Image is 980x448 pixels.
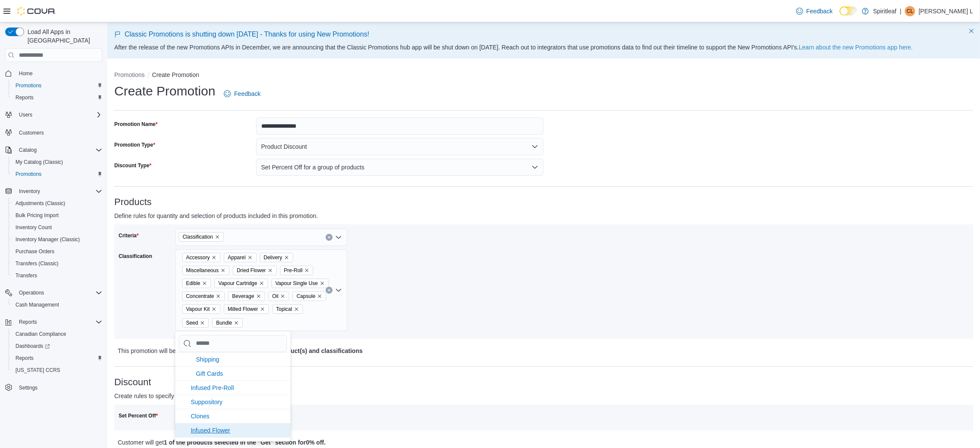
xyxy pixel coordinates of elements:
[304,268,309,273] button: Remove Pre-Roll from selection in this group
[114,141,155,148] label: Promotion Type
[256,138,544,155] button: Product Discount
[15,288,102,298] span: Operations
[15,272,37,279] span: Transfers
[272,304,303,314] span: Topical
[317,294,322,299] button: Remove Capsule from selection in this group
[15,159,63,166] span: My Catalog (Classic)
[9,299,106,311] button: Cash Management
[186,279,200,288] span: Edible
[12,258,62,269] a: Transfers (Classic)
[15,288,48,298] button: Operations
[12,270,40,281] a: Transfers
[12,80,45,91] a: Promotions
[233,266,277,275] span: Dried Flower
[12,353,37,363] a: Reports
[2,381,106,394] button: Settings
[15,331,66,338] span: Canadian Compliance
[182,318,209,328] span: Seed
[2,316,106,328] button: Reports
[326,287,333,294] button: Clear input
[182,292,225,301] span: Concentrate
[9,92,106,104] button: Reports
[900,6,902,16] p: |
[152,71,199,78] button: Create Promotion
[19,111,32,118] span: Users
[15,68,36,79] a: Home
[12,258,102,269] span: Transfers (Classic)
[15,68,102,79] span: Home
[919,6,973,16] p: [PERSON_NAME] L
[182,304,220,314] span: Vapour Kit
[15,145,40,155] button: Catalog
[114,71,145,78] button: Promotions
[114,211,758,221] p: Define rules for quantity and selection of products included in this promotion.
[186,266,219,275] span: Miscellaneous
[114,377,973,387] h3: Discount
[9,168,106,180] button: Promotions
[12,300,102,310] span: Cash Management
[12,80,102,91] span: Promotions
[216,319,232,327] span: Bundle
[256,159,544,176] button: Set Percent Off for a group of products
[202,281,207,286] button: Remove Edible from selection in this group
[12,365,102,375] span: Washington CCRS
[19,70,33,77] span: Home
[186,253,210,262] span: Accessory
[216,294,221,299] button: Remove Concentrate from selection in this group
[15,94,34,101] span: Reports
[907,6,913,16] span: CL
[260,307,265,312] button: Remove Milled Flower from selection in this group
[9,328,106,340] button: Canadian Compliance
[15,260,58,267] span: Transfers (Classic)
[19,319,37,325] span: Reports
[9,197,106,209] button: Adjustments (Classic)
[335,234,342,241] button: Open list of options
[9,340,106,352] a: Dashboards
[12,157,67,167] a: My Catalog (Classic)
[12,92,102,103] span: Reports
[220,268,226,273] button: Remove Miscellaneous from selection in this group
[284,266,302,275] span: Pre-Roll
[200,320,205,325] button: Remove Seed from selection in this group
[15,224,52,231] span: Inventory Count
[9,209,106,221] button: Bulk Pricing Import
[799,44,913,51] a: Learn about the new Promotions app here.
[15,110,36,120] button: Users
[186,319,198,327] span: Seed
[211,307,217,312] button: Remove Vapour Kit from selection in this group
[215,234,220,239] button: Remove Classification from selection in this group
[15,382,102,393] span: Settings
[2,185,106,197] button: Inventory
[840,6,858,15] input: Dark Mode
[12,92,37,103] a: Reports
[212,318,243,328] span: Bundle
[269,292,290,301] span: Oil
[247,255,253,260] button: Remove Apparel from selection in this group
[12,169,102,179] span: Promotions
[15,186,102,196] span: Inventory
[806,7,833,15] span: Feedback
[228,305,258,313] span: Milled Flower
[12,246,102,257] span: Purchase Orders
[234,320,239,325] button: Remove Bundle from selection in this group
[12,270,102,281] span: Transfers
[15,355,34,362] span: Reports
[15,127,102,138] span: Customers
[276,305,292,313] span: Topical
[9,245,106,258] button: Purchase Orders
[15,367,60,374] span: [US_STATE] CCRS
[260,253,293,262] span: Delivery
[224,304,269,314] span: Milled Flower
[118,346,757,356] p: This promotion will be in effect when a customer buys
[114,162,151,169] label: Discount Type
[114,83,215,100] h1: Create Promotion
[15,248,55,255] span: Purchase Orders
[256,294,261,299] button: Remove Beverage from selection in this group
[228,292,265,301] span: Beverage
[228,253,245,262] span: Apparel
[191,427,230,434] span: Infused Flower
[114,43,973,52] p: After the release of the new Promotions APIs in December, we are announcing that the Classic Prom...
[326,234,333,241] button: Clear input
[272,292,279,301] span: Oil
